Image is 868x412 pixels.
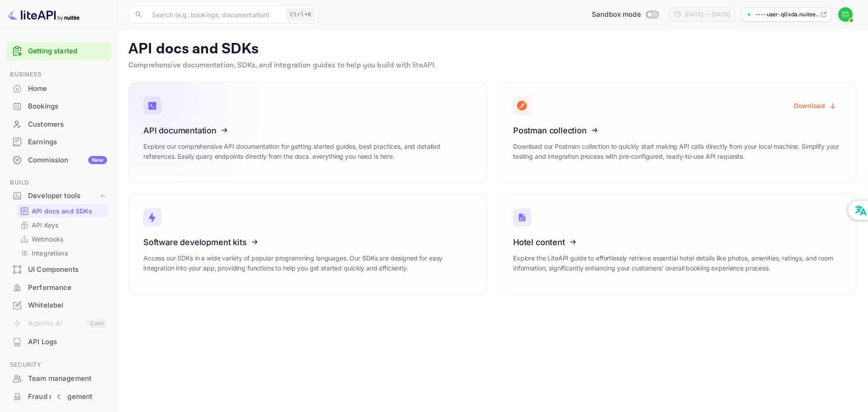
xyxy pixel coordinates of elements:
a: Performance [5,279,112,296]
div: New [88,156,107,164]
h3: Postman collection [513,126,842,135]
div: Fraud management [28,392,107,402]
div: Home [28,84,107,94]
div: Customers [28,119,107,130]
div: Whitelabel [28,300,107,311]
div: Team management [28,374,107,384]
div: Developer tools [5,188,112,204]
a: API documentationExplore our comprehensive API documentation for getting started guides, best pra... [128,82,487,183]
div: Earnings [5,133,112,151]
div: Webhooks [16,232,108,246]
span: Build [5,178,112,188]
img: 신명화 User [838,7,853,22]
button: Download [788,97,842,114]
div: API Keys [16,218,108,232]
p: Access our SDKs in a wide variety of popular programming languages. Our SDKs are designed for eas... [143,253,472,273]
h3: Hotel content [513,237,842,247]
a: UI Components [5,261,112,278]
a: Earnings [5,133,112,150]
input: Search (e.g. bookings, documentation) [146,5,283,24]
p: ----user-q0xda.nuitee.... [755,10,818,19]
a: Customers [5,116,112,133]
a: Webhooks [20,234,104,244]
a: Fraud management [5,388,112,405]
div: API Logs [5,333,112,351]
img: LiteAPI logo [7,7,80,22]
div: Bookings [5,98,112,115]
div: API Logs [28,337,107,347]
p: Download our Postman collection to quickly start making API calls directly from your local machin... [513,142,842,161]
div: Customers [5,116,112,133]
a: Whitelabel [5,297,112,313]
a: CommissionNew [5,152,112,168]
p: Integrations [32,248,68,258]
div: Ctrl+K [287,9,315,20]
a: Home [5,80,112,97]
div: Commission [28,155,107,166]
div: CommissionNew [5,152,112,169]
a: Hotel contentExplore the LiteAPI guide to effortlessly retrieve essential hotel details like phot... [498,194,857,294]
p: Comprehensive documentation, SDKs, and integration guides to help you build with liteAPI. [128,60,857,71]
p: API docs and SDKs [128,40,857,58]
a: Team management [5,370,112,387]
div: Developer tools [28,191,98,201]
p: API docs and SDKs [32,206,93,216]
div: Earnings [28,137,107,147]
a: Integrations [20,248,104,258]
div: Home [5,80,112,98]
div: API docs and SDKs [16,204,108,218]
p: Webhooks [32,234,63,244]
div: Performance [28,283,107,293]
div: Team management [5,370,112,388]
span: Business [5,70,112,80]
p: Explore the LiteAPI guide to effortlessly retrieve essential hotel details like photos, amenities... [513,253,842,273]
div: Bookings [28,101,107,112]
a: API Logs [5,333,112,350]
div: Switch to Production mode [588,9,662,20]
span: Sandbox mode [592,9,641,20]
div: UI Components [5,261,112,279]
div: [DATE] — [DATE] [685,10,730,19]
div: Fraud management [5,388,112,406]
h3: Software development kits [143,237,472,247]
span: Security [5,360,112,370]
h3: API documentation [143,126,472,135]
p: API Keys [32,220,58,230]
div: Performance [5,279,112,297]
div: Whitelabel [5,297,112,314]
a: Bookings [5,98,112,114]
div: Integrations [16,246,108,260]
a: Software development kitsAccess our SDKs in a wide variety of popular programming languages. Our ... [128,194,487,294]
p: Explore our comprehensive API documentation for getting started guides, best practices, and detai... [143,142,472,161]
a: Getting started [28,46,107,57]
div: Getting started [5,42,112,61]
div: UI Components [28,265,107,275]
a: API Keys [20,220,104,230]
button: Collapse navigation [51,388,67,405]
a: API docs and SDKs [20,206,104,216]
